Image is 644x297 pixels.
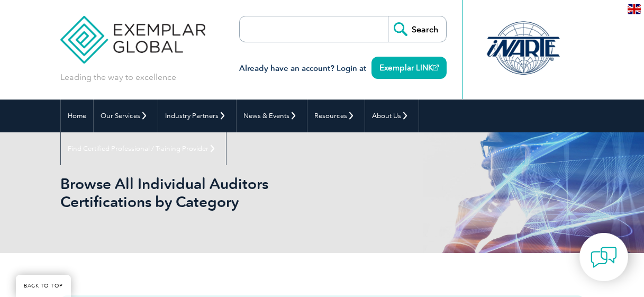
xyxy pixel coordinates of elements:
a: BACK TO TOP [16,275,71,297]
h1: Browse All Individual Auditors Certifications by Category [60,175,349,211]
img: contact-chat.png [591,244,617,271]
a: News & Events [237,100,307,132]
a: Exemplar LINK [371,57,447,79]
a: Resources [307,100,365,132]
a: Our Services [94,100,158,132]
img: open_square.png [433,65,439,70]
a: About Us [365,100,419,132]
a: Home [61,100,93,132]
p: Leading the way to excellence [60,71,176,83]
img: en [628,4,641,14]
input: Search [388,16,446,42]
a: Find Certified Professional / Training Provider [61,132,226,165]
h3: Already have an account? Login at [239,62,447,75]
a: Industry Partners [158,100,236,132]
